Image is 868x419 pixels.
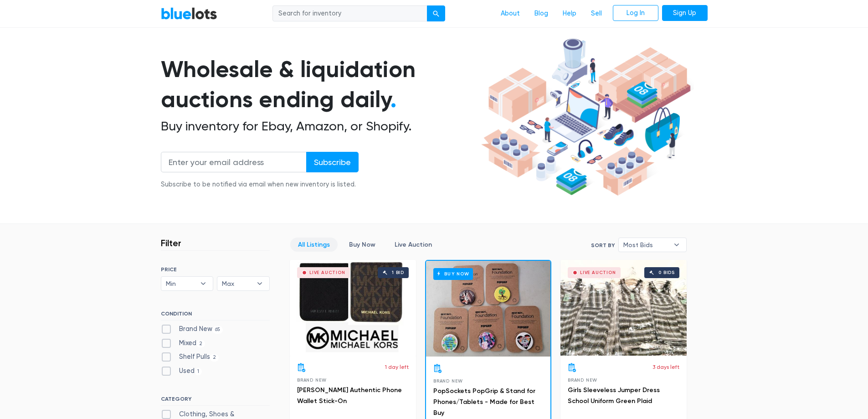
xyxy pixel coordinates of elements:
[623,238,669,252] span: Most Bids
[478,34,694,200] img: hero-ee84e7d0318cb26816c560f6b4441b76977f77a177738b4e94f68c95b2b83dbb.png
[161,324,223,334] label: Brand New
[250,277,269,290] b: ▾
[560,260,687,356] a: Live Auction 0 bids
[161,396,270,406] h6: CATEGORY
[161,338,205,348] label: Mixed
[568,386,660,405] a: Girls Sleeveless Jumper Dress School Uniform Green Plaid
[161,266,270,273] h6: PRICE
[392,270,404,275] div: 1 bid
[426,261,550,357] a: Buy Now
[210,354,219,362] span: 2
[309,270,345,275] div: Live Auction
[222,277,252,290] span: Max
[591,241,615,249] label: Sort By
[161,152,307,172] input: Enter your email address
[297,386,402,405] a: [PERSON_NAME] Authentic Phone Wallet Stick-On
[584,5,609,22] a: Sell
[493,5,527,22] a: About
[568,378,597,383] span: Brand New
[433,387,535,417] a: PopSockets PopGrip & Stand for Phones/Tablets - Made for Best Buy
[194,277,213,290] b: ▾
[433,268,473,279] h6: Buy Now
[161,352,219,362] label: Shelf Pulls
[196,340,205,347] span: 2
[212,326,223,333] span: 65
[555,5,584,22] a: Help
[290,260,416,356] a: Live Auction 1 bid
[390,86,396,113] span: .
[387,238,440,252] a: Live Auction
[290,238,338,252] a: All Listings
[272,5,427,22] input: Search for inventory
[306,152,359,172] input: Subscribe
[161,54,478,115] h1: Wholesale & liquidation auctions ending daily
[662,5,708,21] a: Sign Up
[161,366,202,376] label: Used
[527,5,555,22] a: Blog
[161,119,478,134] h2: Buy inventory for Ebay, Amazon, or Shopify.
[166,277,196,290] span: Min
[667,238,686,252] b: ▾
[385,363,409,371] p: 1 day left
[161,7,217,20] a: BlueLots
[341,238,383,252] a: Buy Now
[658,270,675,275] div: 0 bids
[433,378,463,383] span: Brand New
[613,5,658,21] a: Log In
[161,238,181,248] h3: Filter
[580,270,616,275] div: Live Auction
[195,368,202,375] span: 1
[161,310,270,321] h6: CONDITION
[297,378,327,383] span: Brand New
[652,363,679,371] p: 3 days left
[161,180,359,190] div: Subscribe to be notified via email when new inventory is listed.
